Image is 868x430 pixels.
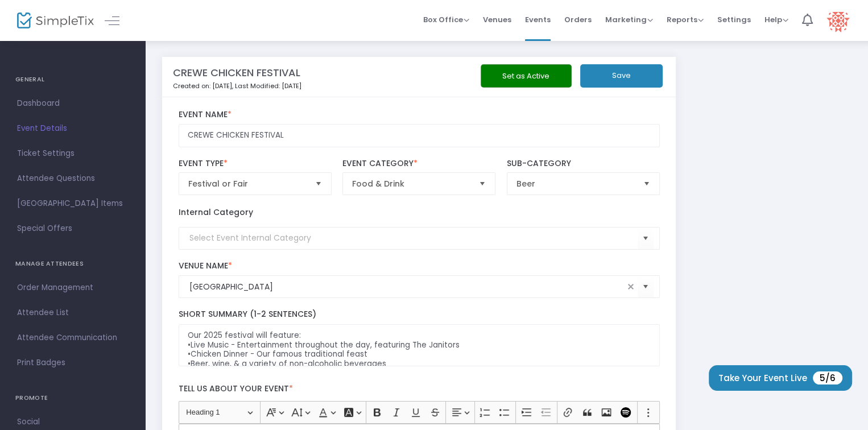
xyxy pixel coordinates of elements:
label: Internal Category [179,206,253,218]
span: Marketing [605,14,653,25]
span: Venues [483,5,511,34]
button: Set as Active [481,64,572,88]
span: Events [525,5,551,34]
label: Sub-Category [507,159,660,169]
span: clear [624,280,638,293]
button: Select [638,275,654,299]
span: Settings [717,5,751,34]
button: Select [638,226,654,250]
input: Select Venue [189,281,624,293]
span: Attendee Communication [17,330,128,345]
span: Ticket Settings [17,146,128,161]
h4: PROMOTE [15,387,130,410]
span: Reports [667,14,704,25]
h4: MANAGE ATTENDEES [15,253,130,275]
span: Festival or Fair [188,178,306,189]
label: Event Name [179,110,660,120]
span: Print Badges [17,355,128,370]
button: Select [639,173,655,195]
button: Save [580,64,663,88]
span: Short Summary (1-2 Sentences) [179,308,316,320]
span: , Last Modified: [DATE] [232,81,301,90]
span: Special Offers [17,221,128,236]
span: 5/6 [813,371,842,384]
p: Created on: [DATE] [173,81,501,91]
button: Select [311,173,326,195]
span: Beer [516,178,634,189]
button: Take Your Event Live5/6 [709,365,852,391]
span: Event Details [17,121,128,136]
span: Attendee Questions [17,171,128,186]
m-panel-title: CREWE CHICKEN FESTIVAL [173,65,300,80]
label: Tell us about your event [173,378,666,401]
label: Event Type [179,159,332,169]
div: Editor toolbar [179,401,660,424]
span: Order Management [17,280,128,295]
span: Heading 1 [186,406,245,419]
span: Box Office [423,14,469,25]
h4: GENERAL [15,68,130,91]
button: Select [474,173,490,195]
label: Venue Name [179,261,660,271]
span: Orders [564,5,592,34]
button: Heading 1 [181,404,258,421]
label: Event Category [342,159,495,169]
input: Enter Event Name [179,124,660,147]
span: Food & Drink [352,178,470,189]
input: Select Event Internal Category [189,232,638,244]
span: Help [764,14,788,25]
span: Attendee List [17,305,128,320]
span: Social [17,415,128,429]
span: Dashboard [17,96,128,111]
span: [GEOGRAPHIC_DATA] Items [17,196,128,211]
